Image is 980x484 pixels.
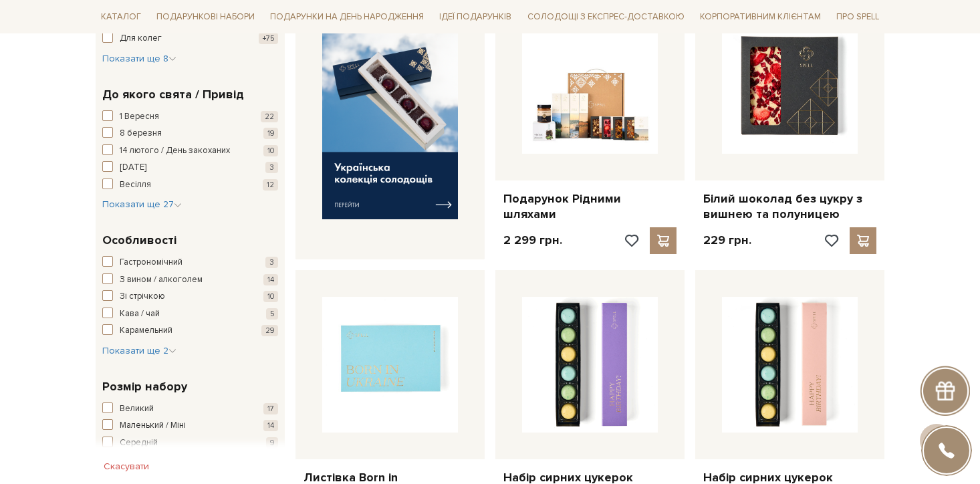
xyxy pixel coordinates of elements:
button: Середній 9 [102,437,278,450]
a: Білий шоколад без цукру з вишнею та полуницею [703,191,876,223]
span: 3 [265,162,278,173]
button: З вином / алкоголем 14 [102,273,278,287]
button: Показати ще 27 [102,198,182,211]
span: 22 [261,111,278,122]
span: Про Spell [831,7,884,27]
span: 19 [263,128,278,139]
img: Листівка Born in Ukraine [322,297,458,433]
span: 14 [263,420,278,431]
span: 1 Вересня [120,110,159,124]
button: Великий 17 [102,402,278,416]
span: 10 [263,145,278,156]
button: Для колег +75 [102,32,278,45]
span: З вином / алкоголем [120,273,203,287]
button: 14 лютого / День закоханих 10 [102,144,278,158]
span: Показати ще 2 [102,345,176,356]
button: Скасувати [96,456,157,477]
span: 3 [265,257,278,268]
span: Кава / чай [120,308,160,321]
span: Великий [120,402,154,416]
button: Показати ще 8 [102,52,176,66]
button: [DATE] 3 [102,161,278,174]
span: 29 [261,325,278,336]
span: Карамельний [120,324,172,338]
span: Подарунки на День народження [265,7,429,27]
a: Солодощі з експрес-доставкою [522,5,690,28]
button: Карамельний 29 [102,324,278,338]
button: Маленький / Міні 14 [102,419,278,433]
span: 12 [263,179,278,191]
button: Зі стрічкою 10 [102,290,278,304]
span: Гастрономічний [120,256,182,269]
button: Показати ще 2 [102,344,176,358]
p: 2 299 грн. [503,233,562,248]
span: Каталог [96,7,146,27]
span: Маленький / Міні [120,419,186,433]
span: 17 [263,403,278,414]
span: Зі стрічкою [120,290,165,304]
span: 9 [266,437,278,449]
button: Кава / чай 5 [102,308,278,321]
span: Середній [120,437,158,450]
p: 229 грн. [703,233,751,248]
span: +75 [259,33,278,44]
span: Розмір набору [102,378,187,396]
a: Корпоративним клієнтам [695,5,826,28]
span: Весілля [120,178,151,192]
img: banner [322,31,458,219]
button: 1 Вересня 22 [102,110,278,124]
span: 10 [263,291,278,302]
span: Показати ще 8 [102,53,176,64]
span: Подарункові набори [151,7,260,27]
span: 14 [263,274,278,285]
span: До якого свята / Привід [102,86,244,104]
span: Особливості [102,231,176,249]
span: Показати ще 27 [102,199,182,210]
button: Гастрономічний 3 [102,256,278,269]
span: 5 [266,308,278,320]
button: 8 березня 19 [102,127,278,140]
span: 8 березня [120,127,162,140]
span: Для колег [120,32,162,45]
a: Подарунок Рідними шляхами [503,191,677,223]
span: Ідеї подарунків [434,7,517,27]
span: 14 лютого / День закоханих [120,144,230,158]
span: [DATE] [120,161,146,174]
button: Весілля 12 [102,178,278,192]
